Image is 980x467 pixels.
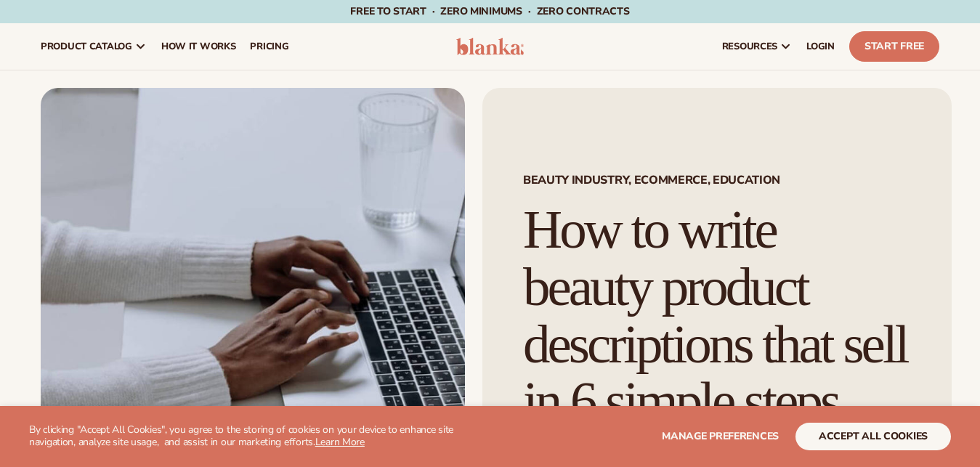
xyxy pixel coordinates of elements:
[662,429,779,443] span: Manage preferences
[41,41,132,52] span: product catalog
[250,41,288,52] span: pricing
[154,23,243,70] a: How It Works
[849,31,939,62] a: Start Free
[33,23,154,70] a: product catalog
[523,174,911,186] span: Beauty Industry, Ecommerce, Education
[722,41,777,52] span: resources
[161,41,236,52] span: How It Works
[350,4,629,18] span: Free to start · ZERO minimums · ZERO contracts
[799,23,842,70] a: LOGIN
[456,38,525,55] img: logo
[662,423,779,450] button: Manage preferences
[243,23,296,70] a: pricing
[315,435,365,449] a: Learn More
[795,423,951,450] button: accept all cookies
[715,23,799,70] a: resources
[806,41,835,52] span: LOGIN
[523,201,911,430] h1: How to write beauty product descriptions that sell in 6 simple steps
[29,424,484,449] p: By clicking "Accept All Cookies", you agree to the storing of cookies on your device to enhance s...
